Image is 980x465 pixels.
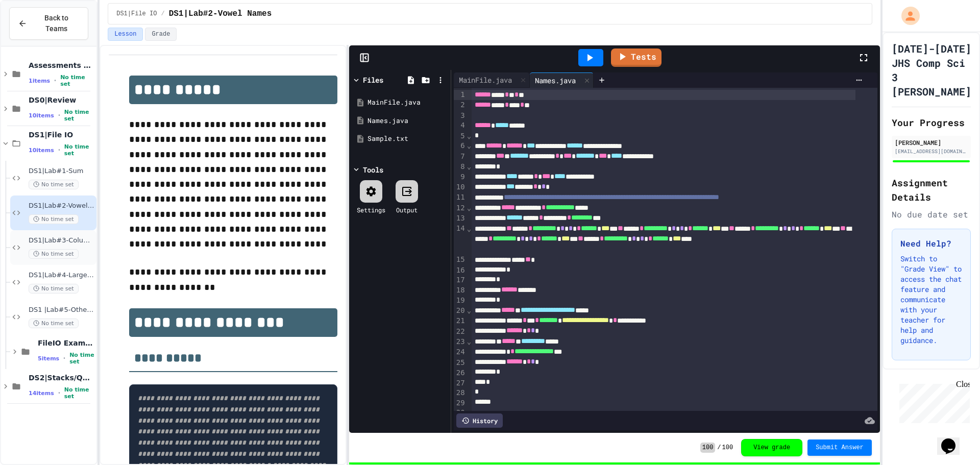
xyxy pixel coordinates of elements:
span: Fold line [467,306,472,314]
span: DS1|Lab#2-Vowel Names [169,8,272,20]
span: 1 items [29,78,50,84]
span: No time set [29,214,79,224]
span: 5 items [38,355,59,362]
div: 19 [454,296,467,306]
div: Names.java [367,116,447,126]
span: Fold line [467,141,472,150]
div: 9 [454,172,467,182]
span: DS1|Lab#2-Vowel Names [29,202,94,210]
span: No time set [29,180,79,189]
div: 1 [454,90,467,100]
div: MainFile.java [367,97,447,108]
div: 22 [454,327,467,337]
span: Fold line [467,204,472,212]
span: • [58,389,60,397]
iframe: chat widget [895,380,970,423]
div: 21 [454,316,467,326]
span: No time set [29,284,79,293]
span: No time set [64,109,94,122]
div: 11 [454,192,467,203]
span: / [161,10,164,18]
div: MainFile.java [454,72,530,88]
div: 12 [454,203,467,213]
a: Tests [611,48,661,67]
span: DS1|Lab#4-Largest Area Sum [29,271,94,280]
div: History [456,413,503,428]
div: 27 [454,378,467,388]
span: • [54,77,56,85]
span: 14 items [29,390,54,397]
div: 25 [454,358,467,368]
span: • [63,354,65,362]
span: Fold line [467,162,472,170]
button: View grade [741,439,802,456]
span: No time set [64,143,94,157]
h2: Your Progress [892,115,971,130]
div: 2 [454,100,467,110]
div: 30 [454,408,467,418]
div: 17 [454,275,467,285]
span: DS1|File IO [29,130,94,139]
span: Back to Teams [33,13,80,34]
span: Fold line [467,225,472,233]
div: Files [363,75,383,85]
iframe: chat widget [937,424,970,455]
span: 100 [722,444,733,452]
div: No due date set [892,208,971,221]
div: 4 [454,120,467,131]
div: Names.java [530,75,581,86]
button: Grade [145,28,177,41]
div: Chat with us now!Close [4,4,70,65]
span: 10 items [29,112,54,119]
h1: [DATE]-[DATE] JHS Comp Sci 3 [PERSON_NAME] [892,41,971,99]
div: Names.java [530,72,594,88]
div: 13 [454,213,467,224]
button: Back to Teams [9,7,88,40]
button: Submit Answer [807,439,872,456]
div: Tools [363,164,383,175]
div: 14 [454,224,467,255]
div: 3 [454,111,467,121]
span: No time set [69,352,94,365]
div: MainFile.java [454,75,517,85]
span: No time set [64,386,94,400]
div: 16 [454,265,467,276]
div: [PERSON_NAME] [895,138,968,147]
span: DS1|File IO [116,10,157,18]
span: DS1|Lab#3-Column & Row Sums [29,236,94,245]
span: Submit Answer [816,444,864,452]
span: • [58,146,60,154]
span: FileIO Example Labs [38,338,94,348]
div: [EMAIL_ADDRESS][DOMAIN_NAME] [895,148,968,155]
span: DS1 |Lab#5-Othello with Save/Load [29,306,94,314]
span: DS1|Lab#1-Sum [29,167,94,176]
div: 10 [454,182,467,192]
span: Fold line [467,337,472,346]
div: 5 [454,131,467,141]
span: • [58,111,60,119]
button: Lesson [108,28,143,41]
span: Assessments Labs [DATE] - [DATE] [29,61,94,70]
div: My Account [891,4,922,28]
div: 29 [454,398,467,408]
div: 8 [454,162,467,172]
div: Output [396,205,418,214]
span: No time set [29,319,79,328]
div: 20 [454,306,467,316]
span: DS0|Review [29,95,94,105]
span: No time set [29,249,79,259]
div: 18 [454,285,467,296]
div: 26 [454,368,467,378]
span: DS2|Stacks/Queues [29,373,94,382]
span: 100 [700,443,716,453]
div: Settings [357,205,385,214]
div: 6 [454,141,467,151]
span: / [717,444,721,452]
div: 15 [454,255,467,265]
span: No time set [60,74,94,87]
div: 7 [454,152,467,162]
span: 10 items [29,147,54,154]
h3: Need Help? [900,237,962,250]
span: Fold line [467,132,472,140]
h2: Assignment Details [892,176,971,204]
